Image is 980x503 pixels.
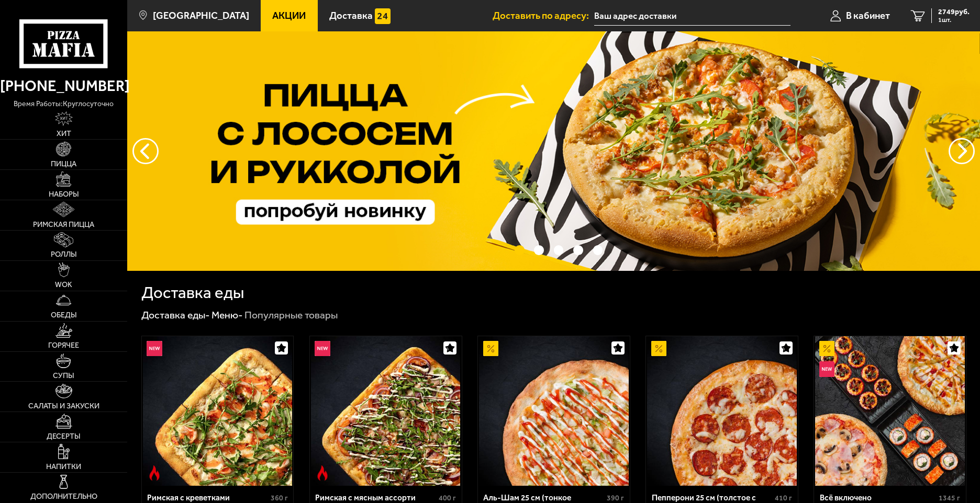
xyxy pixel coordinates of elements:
span: Доставить по адресу: [493,11,594,21]
span: [GEOGRAPHIC_DATA] [153,11,249,21]
span: Акции [272,11,306,21]
a: НовинкаОстрое блюдоРимская с мясным ассорти [310,336,462,486]
button: точки переключения [554,245,564,255]
button: точки переключения [593,245,603,255]
a: АкционныйПепперони 25 см (толстое с сыром) [646,336,798,486]
img: Акционный [483,341,498,356]
span: 2749 руб. [938,8,970,16]
span: В кабинет [846,11,890,21]
span: 360 г [271,494,288,502]
img: Всё включено [815,336,965,486]
span: Супы [53,372,74,380]
a: Доставка еды- [141,309,210,321]
a: НовинкаОстрое блюдоРимская с креветками [142,336,294,486]
img: Острое блюдо [315,465,330,481]
img: Новинка [315,341,330,356]
span: Дополнительно [30,493,97,500]
img: Новинка [819,361,834,376]
img: Новинка [147,341,162,356]
span: 390 г [607,494,624,502]
span: Наборы [49,191,79,198]
div: Римская с креветками [147,493,268,503]
a: Меню- [211,309,243,321]
img: Акционный [651,341,666,356]
span: Хит [57,130,71,138]
div: Всё включено [820,493,936,503]
span: Горячее [48,342,79,349]
span: Доставка [329,11,373,21]
span: 1345 г [939,494,960,502]
a: АкционныйАль-Шам 25 см (тонкое тесто) [478,336,630,486]
span: Обеды [51,312,77,319]
button: точки переключения [515,245,525,255]
span: Римская пицца [33,221,94,228]
span: 410 г [775,494,792,502]
div: Римская с мясным ассорти [315,493,436,503]
button: точки переключения [573,245,583,255]
span: Россия, Санкт-Петербург, Партизанская улица, 21 [594,6,790,26]
span: Десерты [47,433,81,440]
img: Пепперони 25 см (толстое с сыром) [647,336,797,486]
input: Ваш адрес доставки [594,6,790,26]
img: 15daf4d41897b9f0e9f617042186c801.svg [375,8,390,24]
span: Салаты и закуски [28,403,99,410]
span: 1 шт. [938,17,970,23]
img: Акционный [819,341,834,356]
span: WOK [55,281,72,289]
button: предыдущий [949,138,975,164]
a: АкционныйНовинкаВсё включено [814,336,966,486]
img: Римская с мясным ассорти [311,336,461,486]
img: Острое блюдо [147,465,162,481]
span: Пицца [51,161,76,168]
span: Роллы [51,251,77,258]
img: Аль-Шам 25 см (тонкое тесто) [479,336,629,486]
img: Римская с креветками [143,336,293,486]
button: точки переключения [534,245,544,255]
span: Напитки [46,463,81,471]
div: Популярные товары [244,308,338,322]
span: 400 г [439,494,456,502]
button: следующий [132,138,159,164]
h1: Доставка еды [141,284,244,301]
